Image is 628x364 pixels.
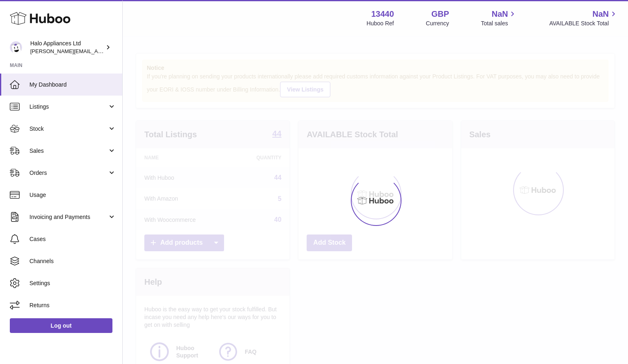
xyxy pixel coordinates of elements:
a: NaN AVAILABLE Stock Total [549,9,618,27]
img: paul@haloappliances.com [10,41,22,54]
a: NaN Total sales [481,9,517,27]
span: Channels [29,257,116,265]
span: AVAILABLE Stock Total [549,20,618,27]
span: Invoicing and Payments [29,213,108,221]
span: Cases [29,235,116,243]
span: My Dashboard [29,81,116,89]
strong: 13440 [371,9,394,20]
span: Listings [29,103,108,111]
span: NaN [592,9,609,20]
span: Settings [29,279,116,287]
span: Usage [29,191,116,199]
a: Log out [10,318,112,333]
div: Huboo Ref [367,20,394,27]
span: [PERSON_NAME][EMAIL_ADDRESS][DOMAIN_NAME] [30,48,164,54]
span: Stock [29,125,108,133]
span: Total sales [481,20,517,27]
span: Sales [29,147,108,155]
div: Halo Appliances Ltd [30,40,104,55]
span: NaN [491,9,508,20]
span: Returns [29,301,116,309]
span: Orders [29,169,108,177]
div: Currency [426,20,449,27]
strong: GBP [431,9,449,20]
